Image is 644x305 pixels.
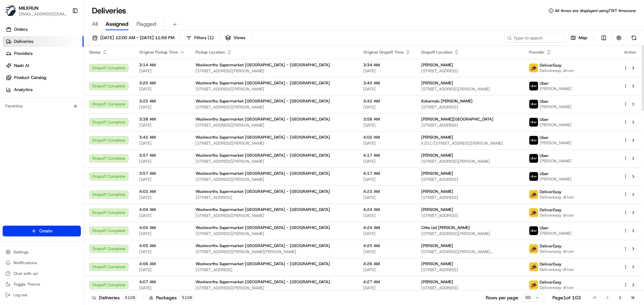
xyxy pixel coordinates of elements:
[3,84,84,95] a: Analytics
[529,64,538,72] img: delivereasy_logo.png
[3,3,69,19] button: MILKRUNMILKRUN[EMAIL_ADDRESS][DOMAIN_NAME]
[540,280,561,285] span: DeliverEasy
[196,153,330,158] span: Woolworths Supermarket [GEOGRAPHIC_DATA] - [GEOGRAPHIC_DATA]
[540,231,572,236] span: [PERSON_NAME]
[196,261,330,266] span: Woolworths Supermarket [GEOGRAPHIC_DATA] - [GEOGRAPHIC_DATA]
[363,267,411,273] span: [DATE]
[540,99,549,104] span: Uber
[363,159,411,164] span: [DATE]
[363,285,411,291] span: [DATE]
[540,176,572,182] span: [PERSON_NAME]
[568,33,590,43] button: Map
[421,231,518,236] span: [STREET_ADDRESS][PERSON_NAME]
[540,86,572,91] span: [PERSON_NAME]
[196,213,353,218] span: [STREET_ADDRESS][PERSON_NAME]
[14,87,33,93] span: Analytics
[139,171,185,176] span: 3:57 AM
[14,63,29,69] span: Nash AI
[363,117,411,122] span: 3:58 AM
[139,285,185,291] span: [DATE]
[92,294,138,301] div: Deliveries
[540,68,574,73] span: Delivereasy driver
[3,60,84,71] a: Nash AI
[363,195,411,200] span: [DATE]
[421,189,453,194] span: [PERSON_NAME]
[139,68,185,74] span: [DATE]
[540,207,561,213] span: DeliverEasy
[540,158,572,164] span: [PERSON_NAME]
[183,33,217,43] button: Filters(1)
[555,8,636,13] span: All times are displayed using TWT timezone
[629,33,639,43] button: Refresh
[3,36,84,47] a: Deliveries
[196,225,330,230] span: Woolworths Supermarket [GEOGRAPHIC_DATA] - [GEOGRAPHIC_DATA]
[529,281,538,289] img: delivereasy_logo.png
[363,50,404,55] span: Original Dropoff Time
[504,33,565,43] input: Type to search
[540,267,574,272] span: Delivereasy driver
[233,35,245,41] span: Views
[3,247,81,257] button: Settings
[486,294,518,301] p: Rows per page
[363,171,411,176] span: 4:17 AM
[421,135,453,140] span: [PERSON_NAME]
[196,207,330,212] span: Woolworths Supermarket [GEOGRAPHIC_DATA] - [GEOGRAPHIC_DATA]
[196,177,353,182] span: [STREET_ADDRESS][PERSON_NAME]
[421,207,453,212] span: [PERSON_NAME]
[540,122,572,128] span: [PERSON_NAME]
[222,33,248,43] button: Views
[421,104,518,110] span: [STREET_ADDRESS]
[540,171,549,176] span: Uber
[149,294,195,301] div: Packages
[421,225,470,230] span: Citta Ltd [PERSON_NAME]
[139,86,185,92] span: [DATE]
[139,159,185,164] span: [DATE]
[363,249,411,254] span: [DATE]
[363,86,411,92] span: [DATE]
[529,244,538,253] img: delivereasy_logo.png
[363,141,411,146] span: [DATE]
[139,50,178,55] span: Original Pickup Time
[19,5,39,11] span: MILKRUN
[139,123,185,128] span: [DATE]
[13,282,40,287] span: Toggle Theme
[363,207,411,212] span: 4:24 AM
[3,72,84,83] a: Product Catalog
[19,11,67,17] span: [EMAIL_ADDRESS][DOMAIN_NAME]
[137,20,156,28] span: Flagged
[363,135,411,140] span: 4:02 AM
[529,100,538,108] img: uber-new-logo.jpeg
[363,68,411,74] span: [DATE]
[363,225,411,230] span: 4:24 AM
[14,75,46,81] span: Product Catalog
[421,153,453,158] span: [PERSON_NAME]
[139,135,185,140] span: 3:42 AM
[196,279,330,285] span: Woolworths Supermarket [GEOGRAPHIC_DATA] - [GEOGRAPHIC_DATA]
[540,261,561,267] span: DeliverEasy
[421,171,453,176] span: [PERSON_NAME]
[106,20,128,28] span: Assigned
[122,295,138,301] div: 5106
[529,208,538,217] img: delivereasy_logo.png
[540,249,574,254] span: Delivereasy driver
[14,39,33,45] span: Deliveries
[363,177,411,182] span: [DATE]
[529,190,538,199] img: delivereasy_logo.png
[540,140,572,146] span: [PERSON_NAME]
[13,260,37,265] span: Notifications
[421,279,453,285] span: [PERSON_NAME]
[13,292,27,298] span: Log out
[100,35,174,41] span: [DATE] 12:00 AM - [DATE] 11:59 PM
[196,285,353,291] span: [STREET_ADDRESS][PERSON_NAME]
[363,104,411,110] span: [DATE]
[139,243,185,248] span: 4:05 AM
[139,249,185,254] span: [DATE]
[529,50,545,55] span: Provider
[363,243,411,248] span: 4:25 AM
[39,228,52,234] span: Create
[3,24,84,35] a: Orders
[196,171,330,176] span: Woolworths Supermarket [GEOGRAPHIC_DATA] - [GEOGRAPHIC_DATA]
[529,118,538,127] img: uber-new-logo.jpeg
[196,135,330,140] span: Woolworths Supermarket [GEOGRAPHIC_DATA] - [GEOGRAPHIC_DATA]
[89,33,177,43] button: [DATE] 12:00 AM - [DATE] 11:59 PM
